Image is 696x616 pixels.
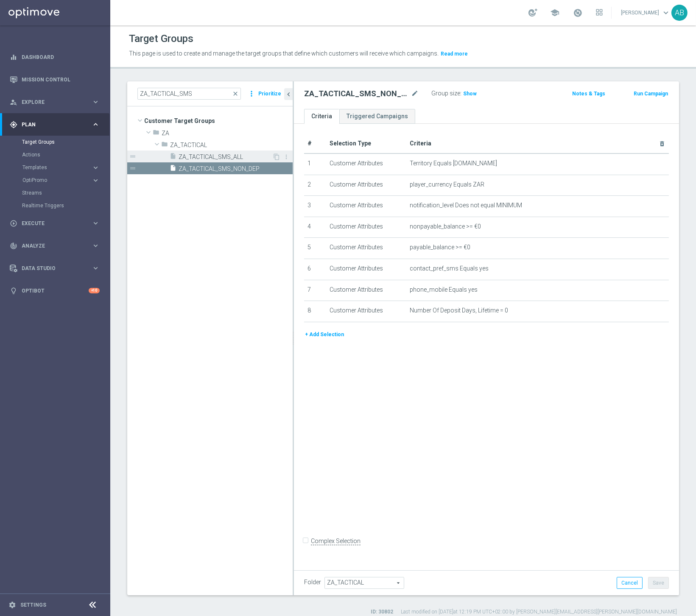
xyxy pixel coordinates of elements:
[550,8,559,17] span: school
[22,279,89,302] a: Optibot
[92,219,100,227] i: keyboard_arrow_right
[137,88,241,100] input: Quick find group or folder
[304,330,345,339] button: + Add Selection
[10,279,100,302] div: Optibot
[304,109,339,124] a: Criteria
[179,153,272,161] span: ZA_TACTICAL_SMS_ALL
[9,287,100,294] div: lightbulb Optibot +10
[22,151,88,158] a: Actions
[22,100,92,105] span: Explore
[10,220,92,227] div: Execute
[10,46,100,68] div: Dashboard
[401,608,677,616] label: Last modified on [DATE] at 12:19 PM UTC+02:00 by [PERSON_NAME][EMAIL_ADDRESS][PERSON_NAME][DOMAIN...
[10,242,17,250] i: track_changes
[22,177,100,184] div: OptiPromo keyboard_arrow_right
[92,176,100,184] i: keyboard_arrow_right
[22,243,92,248] span: Analyze
[9,76,100,83] div: Mission Control
[22,148,109,161] div: Actions
[22,164,100,171] button: Templates keyboard_arrow_right
[22,68,100,91] a: Mission Control
[10,220,17,227] i: play_circle_outline
[20,602,46,608] a: Settings
[304,280,326,301] td: 7
[410,140,431,147] span: Criteria
[10,287,17,295] i: lightbulb
[326,259,406,280] td: Customer Attributes
[92,120,100,128] i: keyboard_arrow_right
[161,141,168,151] i: folder
[92,98,100,106] i: keyboard_arrow_right
[22,187,109,199] div: Streams
[22,139,88,145] a: Target Groups
[440,49,469,59] button: Read more
[617,577,643,589] button: Cancel
[285,90,293,98] i: chevron_left
[170,164,176,174] i: insert_drive_file
[410,307,508,314] span: Number Of Deposit Days, Lifetime = 0
[371,608,393,616] label: ID: 30802
[22,190,88,196] a: Streams
[620,6,671,19] a: [PERSON_NAME]keyboard_arrow_down
[10,242,92,250] div: Analyze
[304,301,326,322] td: 8
[410,202,522,209] span: notification_level Does not equal MINIMUM
[9,220,100,227] button: play_circle_outline Execute keyboard_arrow_right
[129,33,193,45] h1: Target Groups
[661,8,671,17] span: keyboard_arrow_down
[22,174,109,187] div: OptiPromo
[304,175,326,196] td: 2
[311,537,361,545] label: Complex Selection
[10,121,17,128] i: gps_fixed
[304,579,321,586] label: Folder
[304,153,326,175] td: 1
[326,217,406,238] td: Customer Attributes
[9,121,100,128] button: gps_fixed Plan keyboard_arrow_right
[431,90,460,97] label: Group size
[304,217,326,238] td: 4
[22,136,109,148] div: Target Groups
[326,196,406,217] td: Customer Attributes
[283,153,290,160] i: more_vert
[10,53,17,61] i: equalizer
[10,265,92,272] div: Data Studio
[257,88,282,100] button: Prioritize
[326,280,406,301] td: Customer Attributes
[8,601,16,609] i: settings
[22,266,92,271] span: Data Studio
[410,160,497,167] span: Territory Equals [DOMAIN_NAME]
[247,88,256,100] i: more_vert
[326,175,406,196] td: Customer Attributes
[10,98,92,106] div: Explore
[170,142,293,149] span: ZA_TACTICAL
[648,577,669,589] button: Save
[9,242,100,249] button: track_changes Analyze keyboard_arrow_right
[304,89,409,99] h2: ZA_TACTICAL_SMS_NON_DEP
[326,301,406,322] td: Customer Attributes
[273,153,280,160] i: Duplicate Target group
[9,54,100,61] button: equalizer Dashboard
[671,5,688,21] div: AB
[410,181,484,188] span: player_currency Equals ZAR
[89,288,100,293] div: +10
[232,90,239,97] span: close
[9,265,100,272] div: Data Studio keyboard_arrow_right
[153,129,159,139] i: folder
[22,178,83,183] span: OptiPromo
[170,153,176,162] i: insert_drive_file
[22,161,109,174] div: Templates
[326,238,406,259] td: Customer Attributes
[10,98,17,106] i: person_search
[92,164,100,172] i: keyboard_arrow_right
[9,99,100,106] button: person_search Explore keyboard_arrow_right
[22,199,109,212] div: Realtime Triggers
[304,259,326,280] td: 6
[92,242,100,250] i: keyboard_arrow_right
[179,165,293,173] span: ZA_TACTICAL_SMS_NON_DEP
[22,221,92,226] span: Execute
